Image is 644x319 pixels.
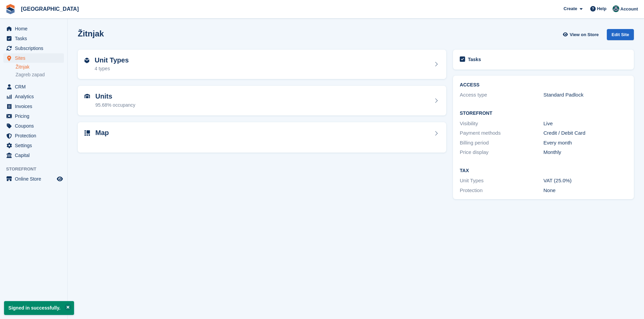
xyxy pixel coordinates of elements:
a: Edit Site [607,29,634,43]
a: menu [3,111,64,121]
a: menu [3,34,64,43]
span: Analytics [15,92,55,101]
h2: Units [95,92,135,100]
h2: Žitnjak [78,29,104,38]
a: Units 95.68% occupancy [78,86,446,115]
div: Billing period [460,139,543,147]
span: Pricing [15,111,55,121]
h2: Storefront [460,111,627,116]
a: menu [3,82,64,91]
div: Protection [460,187,543,194]
a: menu [3,102,64,111]
h2: Unit Types [95,56,129,64]
div: Standard Padlock [544,91,627,99]
div: Live [544,120,627,128]
a: Unit Types 4 types [78,50,446,79]
a: Žitnjak [16,64,64,70]
span: Tasks [15,34,55,43]
span: Create [564,5,577,12]
h2: Tax [460,168,627,174]
a: Zagreb zapad [16,72,64,78]
span: CRM [15,82,55,91]
span: Subscriptions [15,44,55,53]
a: Map [78,122,446,153]
img: unit-icn-7be61d7bf1b0ce9d3e12c5938cc71ed9869f7b940bace4675aadf7bd6d80202e.svg [85,94,90,99]
img: unit-type-icn-2b2737a686de81e16bb02015468b77c625bbabd49415b5ef34ead5e3b44a266d.svg [85,58,89,63]
a: menu [3,131,64,140]
a: menu [3,121,64,131]
div: Edit Site [607,29,634,40]
span: Invoices [15,102,55,111]
div: 4 types [95,65,129,72]
p: Signed in successfully. [4,301,74,315]
div: Price display [460,149,543,156]
div: Access type [460,91,543,99]
a: menu [3,92,64,101]
a: View on Store [562,29,601,40]
a: menu [3,44,64,53]
span: Sites [15,53,55,63]
a: menu [3,174,64,184]
span: Account [620,6,638,12]
span: Protection [15,131,55,140]
h2: Tasks [468,56,481,62]
a: [GEOGRAPHIC_DATA] [18,3,81,15]
div: None [544,187,627,194]
a: menu [3,151,64,160]
img: stora-icon-8386f47178a22dfd0bd8f6a31ec36ba5ce8667c1dd55bd0f319d3a0aa187defe.svg [5,4,16,14]
div: Unit Types [460,177,543,185]
div: Payment methods [460,129,543,137]
h2: ACCESS [460,82,627,88]
a: menu [3,53,64,63]
a: menu [3,24,64,33]
div: VAT (25.0%) [544,177,627,185]
img: Željko Gobac [613,5,619,12]
div: 95.68% occupancy [95,102,135,109]
div: Monthly [544,149,627,156]
span: Settings [15,141,55,150]
div: Visibility [460,120,543,128]
div: Every month [544,139,627,147]
img: map-icn-33ee37083ee616e46c38cad1a60f524a97daa1e2b2c8c0bc3eb3415660979fc1.svg [85,130,90,136]
a: menu [3,141,64,150]
span: Help [597,5,606,12]
span: Home [15,24,55,33]
span: Storefront [6,166,67,172]
h2: Map [95,129,109,137]
span: Online Store [15,174,55,184]
div: Credit / Debit Card [544,129,627,137]
a: Preview store [56,175,64,183]
span: Capital [15,151,55,160]
span: View on Store [570,31,599,38]
span: Coupons [15,121,55,131]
